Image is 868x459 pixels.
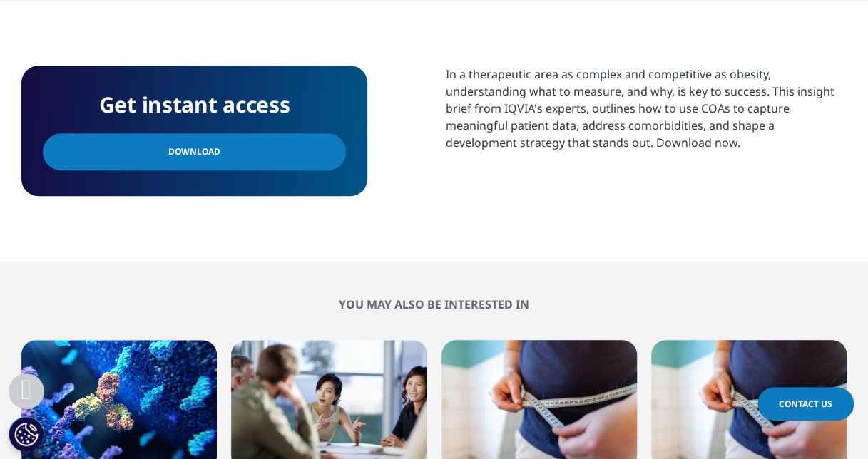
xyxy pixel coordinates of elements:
[446,66,847,162] p: In a therapeutic area as complex and competitive as obesity, understanding what to measure, and w...
[168,144,220,160] span: Download
[779,398,832,410] span: Contact Us
[757,387,854,421] a: Contact Us
[43,87,346,123] h4: Get instant access
[43,133,346,170] a: Download
[9,416,44,452] button: Cookie Settings
[21,297,847,311] h2: You may also be interested in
